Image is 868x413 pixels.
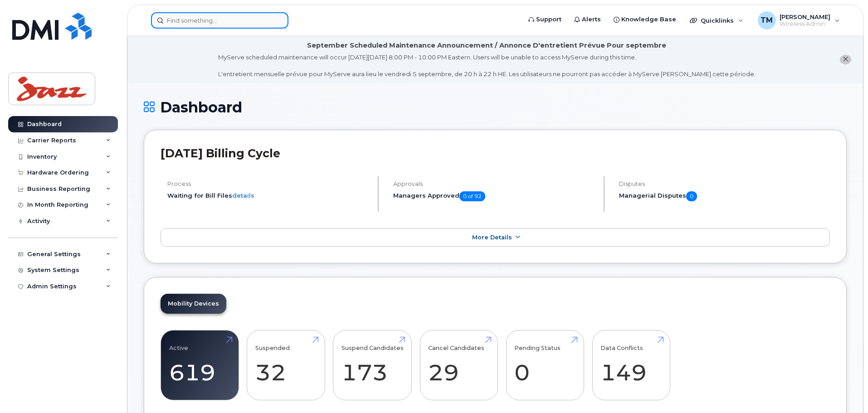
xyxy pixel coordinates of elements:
h4: Process [167,180,370,187]
h4: Approvals [393,180,596,187]
span: More Details [472,234,512,241]
h5: Managers Approved [393,191,596,201]
a: Active 619 [169,335,230,395]
h4: Disputes [619,180,830,187]
div: September Scheduled Maintenance Announcement / Annonce D'entretient Prévue Pour septembre [307,41,666,50]
span: 0 of 92 [459,191,485,201]
h1: Dashboard [144,99,847,115]
a: Pending Status 0 [514,335,575,395]
a: Suspend Candidates 173 [341,335,404,395]
li: Waiting for Bill Files [167,191,370,200]
h5: Managerial Disputes [619,191,830,201]
a: Mobility Devices [161,294,226,314]
div: MyServe scheduled maintenance will occur [DATE][DATE] 8:00 PM - 10:00 PM Eastern. Users will be u... [218,53,756,78]
a: Data Conflicts 149 [600,335,662,395]
a: Suspended 32 [255,335,317,395]
a: Cancel Candidates 29 [428,335,489,395]
a: details [232,192,254,199]
button: close notification [840,55,851,64]
span: 0 [686,191,697,201]
h2: [DATE] Billing Cycle [161,146,830,160]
